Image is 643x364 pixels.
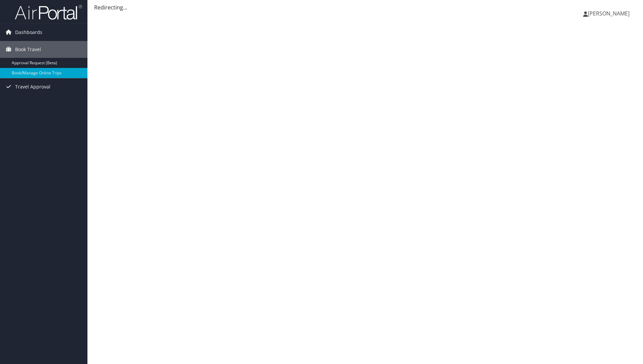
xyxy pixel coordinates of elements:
[583,3,636,24] a: [PERSON_NAME]
[94,3,636,11] div: Redirecting...
[15,78,50,95] span: Travel Approval
[588,10,630,17] span: [PERSON_NAME]
[15,41,41,58] span: Book Travel
[15,4,82,20] img: airportal-logo.png
[15,24,42,41] span: Dashboards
